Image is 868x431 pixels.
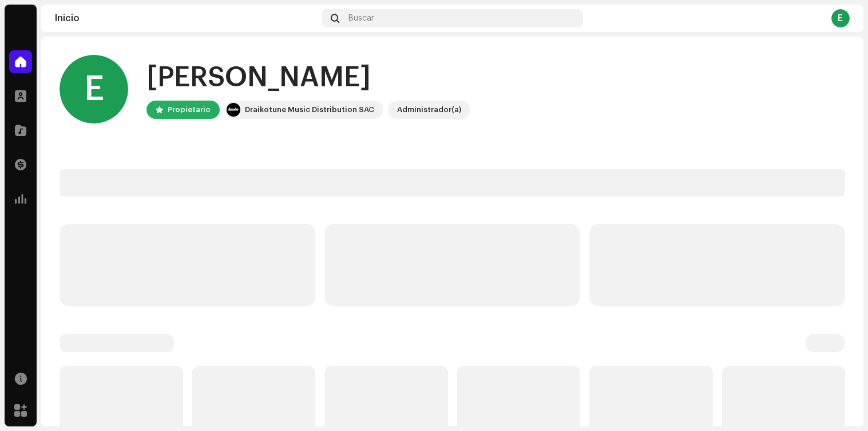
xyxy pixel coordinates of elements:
[168,103,211,117] div: Propietario
[831,9,850,27] div: E
[245,103,374,117] div: Draikotune Music Distribution SAC
[348,14,374,23] span: Buscar
[55,14,317,23] div: Inicio
[397,103,461,117] div: Administrador(a)
[227,103,240,117] img: 10370c6a-d0e2-4592-b8a2-38f444b0ca44
[60,55,128,123] div: E
[146,59,470,96] div: [PERSON_NAME]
